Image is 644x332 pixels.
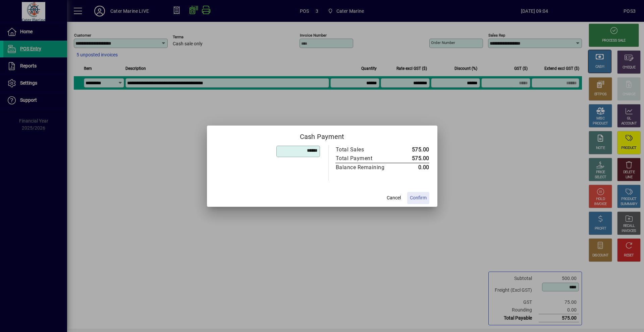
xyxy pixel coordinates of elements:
[207,126,437,145] h2: Cash Payment
[336,163,392,172] div: Balance Remaining
[387,194,401,201] span: Cancel
[399,154,429,163] td: 575.00
[399,163,429,172] td: 0.00
[399,145,429,154] td: 575.00
[410,194,427,201] span: Confirm
[335,145,399,154] td: Total Sales
[383,192,405,204] button: Cancel
[335,154,399,163] td: Total Payment
[407,192,429,204] button: Confirm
